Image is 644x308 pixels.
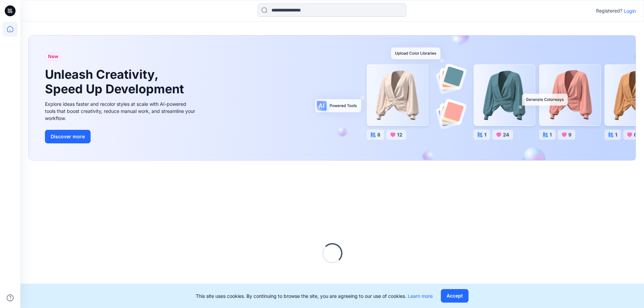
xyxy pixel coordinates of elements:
h1: Unleash Creativity, Speed Up Development [45,67,187,96]
div: Explore ideas faster and recolor styles at scale with AI-powered tools that boost creativity, red... [45,100,197,122]
p: This site uses cookies. By continuing to browse the site, you are agreeing to our use of cookies. [196,292,433,300]
button: Discover more [45,130,91,143]
a: Discover more [45,130,197,143]
p: Registered? [596,7,622,15]
button: Accept [441,289,469,303]
span: New [48,52,58,61]
a: Learn more [408,293,433,299]
p: Login [624,7,636,15]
